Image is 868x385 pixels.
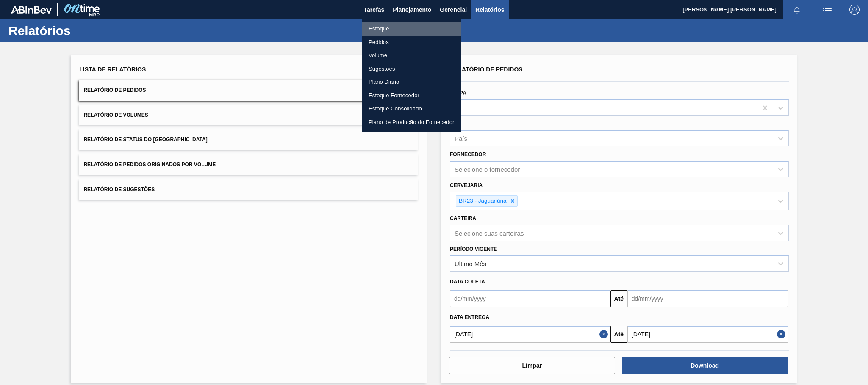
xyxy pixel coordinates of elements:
a: Estoque [362,22,461,36]
a: Sugestões [362,62,461,76]
a: Estoque Consolidado [362,102,461,115]
a: Plano Diário [362,75,461,89]
a: Pedidos [362,36,461,49]
a: Estoque Fornecedor [362,89,461,102]
a: Plano de Produção do Fornecedor [362,115,461,129]
a: Volume [362,49,461,62]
